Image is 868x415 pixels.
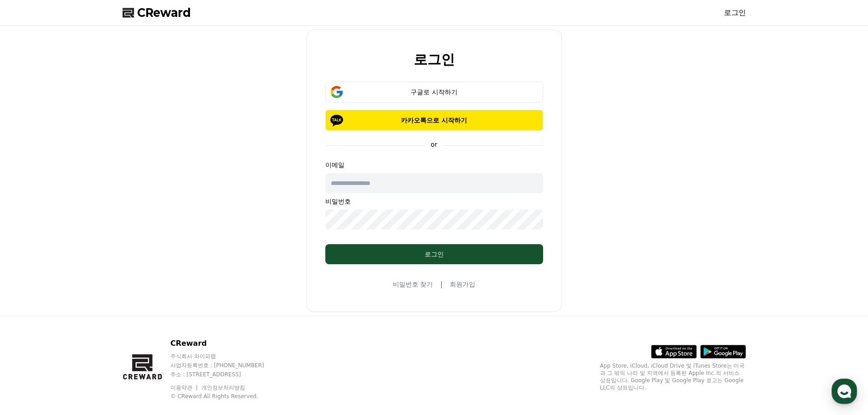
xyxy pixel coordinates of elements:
span: CReward [137,5,191,20]
span: 대화 [83,303,94,310]
a: 개인정보처리방침 [201,384,245,391]
a: 비밀번호 찾기 [393,280,433,289]
button: 로그인 [325,244,543,264]
p: or [425,140,442,149]
a: CReward [123,5,191,20]
p: © CReward All Rights Reserved. [170,393,282,400]
button: 카카오톡으로 시작하기 [325,110,543,131]
span: 홈 [29,302,34,310]
p: 주식회사 와이피랩 [170,353,282,360]
a: 설정 [118,289,175,312]
a: 회원가입 [450,280,475,289]
h2: 로그인 [414,52,455,67]
div: 구글로 시작하기 [339,87,530,97]
p: CReward [170,338,282,349]
a: 대화 [60,289,118,312]
p: App Store, iCloud, iCloud Drive 및 iTunes Store는 미국과 그 밖의 나라 및 지역에서 등록된 Apple Inc.의 서비스 상표입니다. Goo... [600,362,746,391]
p: 카카오톡으로 시작하기 [339,116,530,125]
button: 구글로 시작하기 [325,82,543,102]
a: 로그인 [724,7,746,18]
p: 주소 : [STREET_ADDRESS] [170,371,282,378]
a: 홈 [3,289,60,312]
p: 이메일 [325,160,543,169]
a: 이용약관 [170,384,199,391]
span: | [440,279,442,290]
p: 사업자등록번호 : [PHONE_NUMBER] [170,362,282,369]
span: 설정 [141,302,152,310]
p: 비밀번호 [325,197,543,206]
div: 로그인 [344,250,525,259]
